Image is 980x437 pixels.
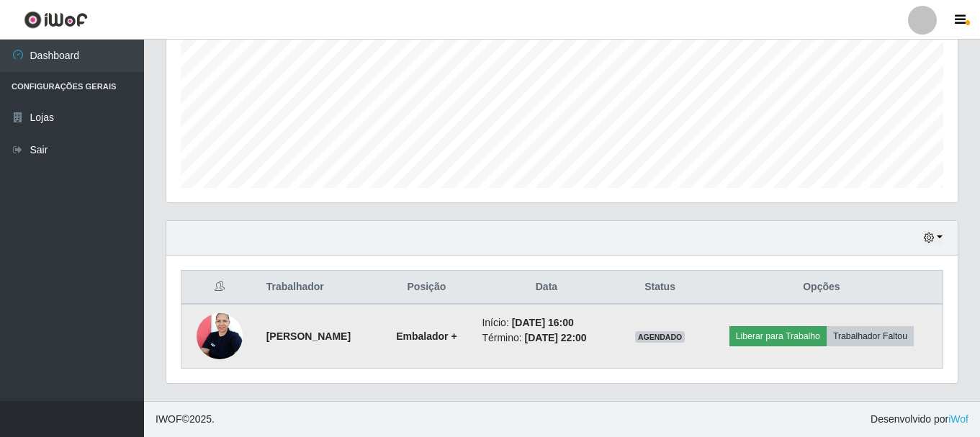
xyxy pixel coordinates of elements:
[258,271,380,305] th: Trabalhador
[525,332,587,343] time: [DATE] 22:00
[156,413,182,425] span: IWOF
[619,271,700,305] th: Status
[948,413,968,425] a: iWof
[701,271,943,305] th: Opções
[473,271,619,305] th: Data
[266,330,351,342] strong: [PERSON_NAME]
[396,330,457,342] strong: Embalador +
[156,412,215,427] span: © 2025 .
[512,317,574,328] time: [DATE] 16:00
[827,326,914,346] button: Trabalhador Faltou
[379,271,473,305] th: Posição
[24,11,88,29] img: CoreUI Logo
[871,412,968,427] span: Desenvolvido por
[729,326,827,346] button: Liberar para Trabalho
[482,330,611,346] li: Término:
[197,305,243,366] img: 1705883176470.jpeg
[635,331,685,343] span: AGENDADO
[482,315,611,330] li: Início:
